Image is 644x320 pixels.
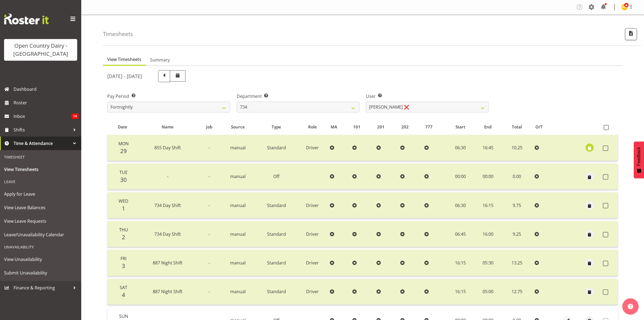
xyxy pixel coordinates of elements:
[306,145,319,151] span: Driver
[1,266,80,280] a: Submit Unavailability
[1,176,80,187] div: Leave
[4,190,77,198] span: Apply for Leave
[154,202,181,208] span: 734 Day Shift
[621,4,628,10] img: milk-reception-awarua7542.jpg
[502,279,532,305] td: 12.75
[474,135,502,161] td: 16:45
[14,85,79,93] span: Dashboard
[502,135,532,161] td: 10.25
[1,241,80,253] div: Unavailability
[120,285,127,290] span: Sat
[14,126,70,134] span: Shifts
[119,227,128,233] span: Thu
[230,260,246,266] span: manual
[256,192,297,218] td: Standard
[331,124,337,130] span: MA
[377,124,385,130] span: 201
[107,93,230,99] label: Pay Period
[4,217,77,225] span: View Leave Requests
[256,164,297,190] td: Off
[154,145,181,151] span: 855 Day Shift
[230,231,246,237] span: manual
[209,173,210,179] span: -
[153,289,183,295] span: 887 Night Shift
[118,141,129,147] span: Mon
[256,279,297,305] td: Standard
[306,260,319,266] span: Driver
[634,141,644,178] button: Feedback - Show survey
[14,99,79,107] span: Roster
[474,221,502,247] td: 16:00
[353,124,360,130] span: 101
[14,139,70,147] span: Time & Attendance
[306,231,319,237] span: Driver
[446,135,474,161] td: 06:30
[425,124,432,130] span: 777
[154,231,181,237] span: 734 Day Shift
[119,313,128,319] span: Sun
[209,289,210,295] span: -
[628,304,633,309] img: help-xxl-2.png
[1,214,80,228] a: View Leave Requests
[401,124,409,130] span: 202
[456,124,465,130] span: Start
[256,250,297,276] td: Standard
[256,221,297,247] td: Standard
[119,198,128,204] span: Wed
[120,176,127,183] span: 30
[306,289,319,295] span: Driver
[306,202,319,208] span: Driver
[474,164,502,190] td: 00:00
[14,112,71,120] span: Inbox
[4,255,77,263] span: View Unavailability
[150,57,170,63] span: Summary
[636,147,641,166] span: Feedback
[625,28,637,40] button: Export CSV
[474,192,502,218] td: 16:15
[512,124,522,130] span: Total
[474,250,502,276] td: 05:30
[446,192,474,218] td: 06:30
[107,73,142,79] h5: [DATE] - [DATE]
[230,145,246,151] span: manual
[107,56,141,63] span: View Timesheets
[1,201,80,214] a: View Leave Balances
[122,291,125,299] span: 4
[1,163,80,176] a: View Timesheets
[230,173,246,179] span: manual
[1,228,80,241] a: Leave/Unavailability Calendar
[446,279,474,305] td: 16:15
[502,250,532,276] td: 13.25
[535,124,543,130] span: O/T
[272,124,281,130] span: Type
[4,269,77,277] span: Submit Unavailability
[474,279,502,305] td: 05:00
[122,233,125,241] span: 2
[484,124,492,130] span: End
[103,31,133,37] h4: Timesheets
[446,221,474,247] td: 06:45
[9,42,72,58] div: Open Country Dairy - [GEOGRAPHIC_DATA]
[502,192,532,218] td: 9.75
[446,250,474,276] td: 16:15
[4,203,77,212] span: View Leave Balances
[209,145,210,151] span: -
[4,165,77,173] span: View Timesheets
[308,124,317,130] span: Role
[122,262,125,270] span: 3
[230,289,246,295] span: manual
[502,164,532,190] td: 0.00
[119,169,128,175] span: Tue
[122,205,125,212] span: 1
[118,124,127,130] span: Date
[230,202,246,208] span: manual
[162,124,174,130] span: Name
[209,231,210,237] span: -
[446,164,474,190] td: 00:00
[120,147,127,155] span: 29
[167,173,168,179] span: -
[206,124,212,130] span: Job
[1,151,80,163] div: Timesheet
[4,14,49,24] img: Rosterit website logo
[14,284,70,292] span: Finance & Reporting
